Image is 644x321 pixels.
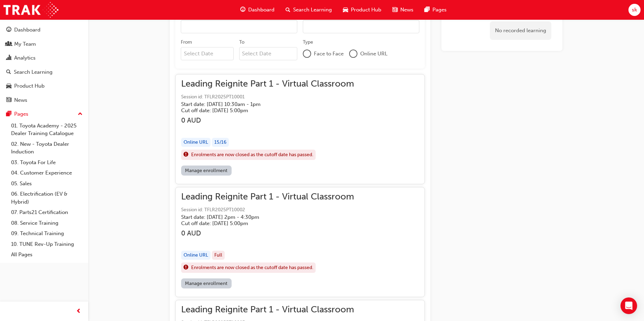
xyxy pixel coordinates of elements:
div: Pages [14,110,28,118]
div: Type [303,39,313,46]
a: Analytics [3,52,85,64]
div: Dashboard [14,26,40,34]
h3: 0 AUD [181,116,354,124]
span: Leading Reignite Part 1 - Virtual Classroom [181,80,354,88]
a: Search Learning [3,66,85,79]
h5: Start date: [DATE] 2pm - 4:30pm [181,214,343,220]
a: Dashboard [3,24,85,36]
a: 09. Technical Training [8,228,85,239]
span: exclaim-icon [184,263,188,272]
span: search-icon [286,6,290,14]
span: Face to Face [314,50,344,58]
input: Title [181,20,297,33]
a: News [3,94,85,107]
button: Leading Reignite Part 1 - Virtual ClassroomSession id: TFLR2025PT10002Start date: [DATE] 2pm - 4:... [181,193,419,291]
span: news-icon [392,6,398,14]
span: car-icon [343,6,348,14]
a: guage-iconDashboard [235,3,280,17]
a: Manage enrollment [181,278,232,288]
h5: Cut off date: [DATE] 5:00pm [181,220,343,226]
a: 03. Toyota For Life [8,157,85,168]
div: My Team [14,40,36,48]
span: Leading Reignite Part 1 - Virtual Classroom [181,306,354,314]
span: car-icon [6,83,11,89]
img: Trak [3,2,58,18]
span: Dashboard [248,6,274,14]
div: Open Intercom Messenger [620,297,637,314]
a: 07. Parts21 Certification [8,207,85,218]
a: 04. Customer Experience [8,168,85,178]
div: Analytics [14,54,36,62]
a: search-iconSearch Learning [280,3,337,17]
a: 08. Service Training [8,218,85,229]
span: Pages [432,6,447,14]
input: Session Id [303,20,419,33]
a: My Team [3,38,85,51]
a: Product Hub [3,80,85,92]
button: sk [628,4,641,16]
span: Enrolments are now closed as the cutoff date has passed. [191,151,313,159]
button: Pages [3,108,85,121]
span: up-icon [78,110,83,119]
a: news-iconNews [387,3,419,17]
a: All Pages [8,249,85,260]
a: pages-iconPages [419,3,452,17]
span: guage-icon [6,27,11,33]
div: Full [212,251,225,260]
a: 06. Electrification (EV & Hybrid) [8,189,85,207]
a: 05. Sales [8,178,85,189]
span: guage-icon [240,6,245,14]
h5: Start date: [DATE] 10:30am - 1pm [181,101,343,107]
span: sk [632,6,637,14]
div: News [14,96,27,104]
div: Online URL [181,251,211,260]
input: To [239,47,298,60]
a: 01. Toyota Academy - 2025 Dealer Training Catalogue [8,121,85,139]
span: exclaim-icon [184,150,188,159]
div: Search Learning [14,68,53,76]
h5: Cut off date: [DATE] 5:00pm [181,107,343,114]
a: car-iconProduct Hub [337,3,387,17]
span: search-icon [6,69,11,75]
a: 02. New - Toyota Dealer Induction [8,139,85,157]
div: Product Hub [14,82,45,90]
div: Online URL [181,138,211,147]
div: To [239,39,244,46]
span: prev-icon [76,307,81,316]
div: 15 / 16 [212,138,229,147]
button: Leading Reignite Part 1 - Virtual ClassroomSession id: TFLR2025PT10001Start date: [DATE] 10:30am ... [181,80,419,178]
div: No recorded learning [490,21,551,40]
span: pages-icon [424,6,430,14]
span: pages-icon [6,111,11,117]
span: News [400,6,413,14]
a: Manage enrollment [181,166,232,176]
h3: 0 AUD [181,229,354,237]
div: From [181,39,192,46]
input: From [181,47,234,60]
span: Search Learning [293,6,332,14]
span: Online URL [360,50,388,58]
span: news-icon [6,97,11,104]
span: Session id: TFLR2025PT10002 [181,206,354,214]
span: Session id: TFLR2025PT10001 [181,93,354,101]
span: Leading Reignite Part 1 - Virtual Classroom [181,193,354,201]
span: chart-icon [6,55,11,61]
span: Product Hub [351,6,381,14]
span: Enrolments are now closed as the cutoff date has passed. [191,264,313,272]
a: 10. TUNE Rev-Up Training [8,239,85,250]
button: DashboardMy TeamAnalyticsSearch LearningProduct HubNews [3,22,85,108]
span: people-icon [6,41,11,47]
